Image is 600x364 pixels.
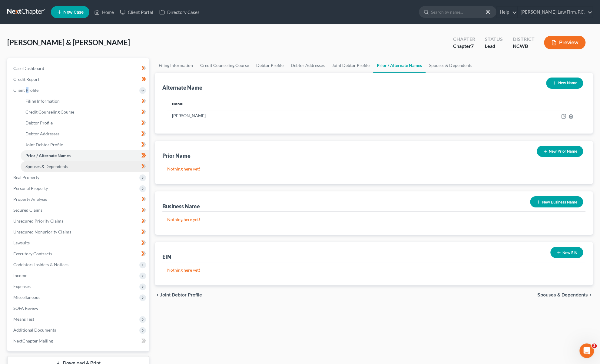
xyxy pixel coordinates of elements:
a: Prior / Alternate Names [21,150,149,161]
span: Additional Documents [13,327,56,333]
span: Debtor Addresses [25,131,59,136]
span: Prior / Alternate Names [25,153,71,158]
div: Business Name [162,203,200,210]
a: Credit Counseling Course [197,58,253,73]
a: Property Analysis [8,194,149,205]
a: Credit Report [8,74,149,85]
a: Filing Information [155,58,197,73]
a: Home [91,7,117,18]
span: Credit Report [13,77,39,82]
button: New EIN [550,247,583,258]
a: Joint Debtor Profile [21,139,149,150]
span: [PERSON_NAME] & [PERSON_NAME] [7,38,130,47]
button: New Prior Name [537,146,583,157]
span: Joint Debtor Profile [160,293,202,297]
span: 3 [592,343,597,348]
span: Expenses [13,284,31,289]
th: Name [167,98,432,110]
div: Status [485,36,503,43]
a: Client Portal [117,7,156,18]
span: Joint Debtor Profile [25,142,63,147]
a: Unsecured Priority Claims [8,216,149,227]
span: Unsecured Nonpriority Claims [13,229,71,234]
div: Chapter [453,43,475,50]
span: Codebtors Insiders & Notices [13,262,68,267]
a: Joint Debtor Profile [328,58,373,73]
p: Nothing here yet! [167,166,581,172]
span: Client Profile [13,88,38,93]
a: Filing Information [21,96,149,107]
button: New Business Name [530,196,583,207]
span: Unsecured Priority Claims [13,218,63,223]
span: Lawsuits [13,240,30,245]
i: chevron_right [588,293,593,297]
a: Spouses & Dependents [21,161,149,172]
a: Debtor Addresses [287,58,328,73]
a: Lawsuits [8,237,149,248]
div: District [512,36,534,43]
div: Alternate Name [162,84,202,91]
iframe: Intercom live chat [579,343,594,358]
span: Case Dashboard [13,66,44,71]
span: Miscellaneous [13,295,40,300]
a: [PERSON_NAME] Law Firm, P.C. [518,7,592,18]
a: Case Dashboard [8,63,149,74]
a: Executory Contracts [8,248,149,259]
a: Credit Counseling Course [21,107,149,117]
span: Spouses & Dependents [25,164,68,169]
div: Prior Name [162,152,191,159]
button: Spouses & Dependents chevron_right [537,293,593,297]
span: Means Test [13,316,34,322]
a: Directory Cases [156,7,203,18]
div: Chapter [453,36,475,43]
a: NextChapter Mailing [8,336,149,346]
div: Lead [485,43,503,50]
span: New Case [63,10,84,15]
span: 7 [471,43,474,49]
a: Debtor Profile [21,117,149,128]
span: Income [13,273,27,278]
span: Personal Property [13,186,48,191]
a: Debtor Profile [253,58,287,73]
p: Nothing here yet! [167,217,581,223]
a: Prior / Alternate Names [373,58,426,73]
p: Nothing here yet! [167,267,581,273]
a: SOFA Review [8,303,149,314]
span: Property Analysis [13,197,47,202]
a: Secured Claims [8,205,149,216]
span: Debtor Profile [25,120,53,125]
span: Secured Claims [13,207,42,213]
a: Spouses & Dependents [426,58,476,73]
span: Real Property [13,175,39,180]
button: chevron_left Joint Debtor Profile [155,293,202,297]
td: [PERSON_NAME] [167,110,432,121]
input: Search by name... [431,6,486,18]
div: EIN [162,253,171,260]
a: Unsecured Nonpriority Claims [8,227,149,237]
span: NextChapter Mailing [13,338,53,343]
span: Filing Information [25,98,60,104]
button: New Name [546,78,583,89]
a: Help [497,7,517,18]
div: NCWB [512,43,534,50]
a: Debtor Addresses [21,128,149,139]
button: Preview [544,36,585,49]
span: Executory Contracts [13,251,52,256]
span: Credit Counseling Course [25,109,74,114]
i: chevron_left [155,293,160,297]
span: SOFA Review [13,306,38,311]
span: Spouses & Dependents [537,293,588,297]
